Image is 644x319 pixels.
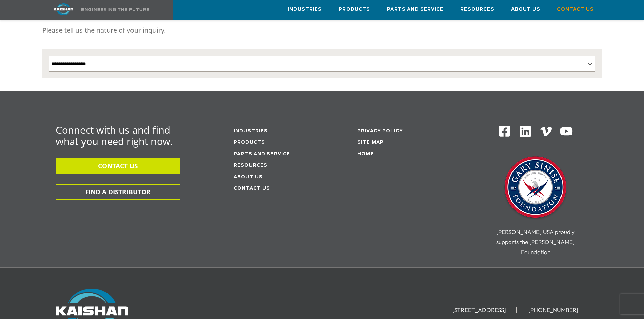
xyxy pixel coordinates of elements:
[234,129,268,133] a: Industries
[38,3,89,15] img: kaishan logo
[557,0,594,19] a: Contact Us
[357,129,403,133] a: Privacy Policy
[42,24,602,37] p: Please tell us the nature of your inquiry.
[234,186,270,191] a: Contact Us
[234,152,290,156] a: Parts and service
[442,307,517,313] li: [STREET_ADDRESS]
[519,125,532,138] img: Linkedin
[557,6,594,14] span: Contact Us
[339,0,370,19] a: Products
[460,6,494,14] span: Resources
[387,6,444,14] span: Parts and Service
[234,175,263,179] a: About Us
[357,140,384,145] a: Site Map
[288,0,322,19] a: Industries
[234,163,267,168] a: Resources
[511,6,540,14] span: About Us
[56,184,180,200] button: FIND A DISTRIBUTOR
[339,6,370,14] span: Products
[518,307,589,313] li: [PHONE_NUMBER]
[56,123,173,148] span: Connect with us and find what you need right now.
[387,0,444,19] a: Parts and Service
[540,127,552,136] img: Vimeo
[357,152,374,156] a: Home
[81,8,149,11] img: Engineering the future
[56,158,180,174] button: CONTACT US
[502,154,569,222] img: Gary Sinise Foundation
[511,0,540,19] a: About Us
[460,0,494,19] a: Resources
[288,6,322,14] span: Industries
[560,125,573,138] img: Youtube
[234,140,265,145] a: Products
[498,125,511,137] img: Facebook
[496,228,575,256] span: [PERSON_NAME] USA proudly supports the [PERSON_NAME] Foundation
